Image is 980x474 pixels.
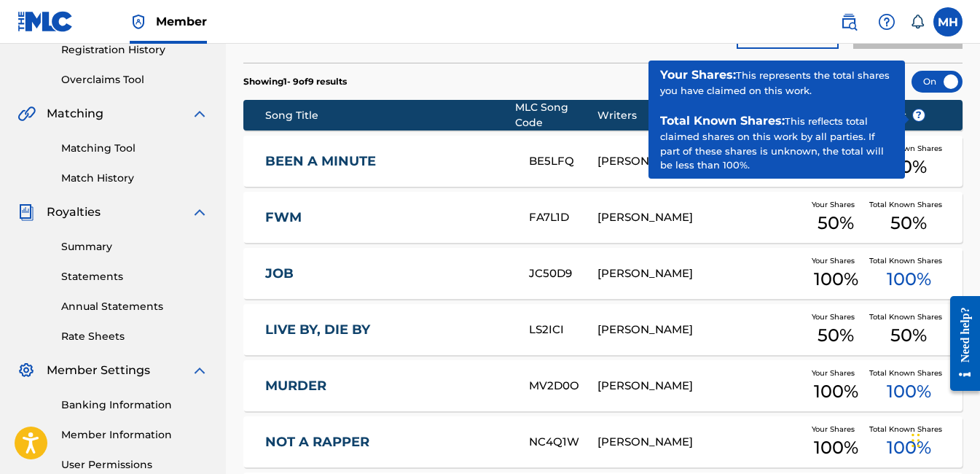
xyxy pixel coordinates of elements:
span: Royalties [47,203,101,221]
div: FA7L1D [529,209,597,226]
img: Royalties [17,203,35,221]
a: Summary [61,239,208,255]
span: Matching [47,105,103,123]
div: [PERSON_NAME] [597,378,802,395]
div: Help [872,7,901,36]
div: Song Title [265,108,516,123]
div: [PERSON_NAME] [597,265,802,282]
div: LS2ICI [529,322,597,338]
a: Rate Sheets [61,329,208,344]
img: Member Settings [17,362,35,379]
span: Member Settings [47,362,150,379]
span: 100 % [814,378,858,405]
div: Writers [597,108,802,123]
div: [PERSON_NAME] [597,322,802,338]
img: MLC Logo [17,11,74,32]
span: Share Amounts [825,108,925,123]
img: help [878,13,895,31]
a: Match History [61,171,208,186]
span: 100 % [814,435,858,461]
span: Total Known Shares [869,368,948,378]
img: expand [191,105,208,123]
a: Matching Tool [61,141,208,156]
span: 100 % [887,378,931,405]
span: Your Shares [812,199,861,210]
a: FWM [265,209,510,226]
a: Annual Statements [61,299,208,314]
div: MV2D0O [529,378,597,395]
span: Total Known Shares [869,255,948,266]
div: MLC Song Code [515,100,597,131]
iframe: Resource Center [939,285,980,403]
img: search [840,13,858,31]
a: Registration History [61,42,208,58]
span: Total Known Shares [869,199,948,210]
a: BEEN A MINUTE [265,153,510,170]
div: NC4Q1W [529,434,597,451]
div: [PERSON_NAME] [597,209,802,226]
span: Your Shares [812,143,861,154]
span: 100 % [814,266,858,292]
img: Top Rightsholder [130,13,147,31]
p: Showing 1 - 9 of 9 results [243,75,347,88]
span: Your Shares [812,311,861,322]
div: JC50D9 [529,265,597,282]
span: 50 % [890,210,927,236]
a: Banking Information [61,397,208,413]
span: Your Shares [812,368,861,378]
span: Total Known Shares [869,143,948,154]
span: Your Shares [812,424,861,435]
a: User Permissions [61,457,208,473]
a: Statements [61,269,208,284]
span: Compact View [839,75,905,88]
div: Notifications [910,15,925,29]
span: Total Known Shares [869,424,948,435]
div: Drag [912,419,920,462]
img: expand [191,203,208,221]
a: Public Search [834,7,863,36]
img: Matching [17,105,36,123]
a: LIVE BY, DIE BY [265,322,510,338]
div: User Menu [933,7,963,36]
span: Member [156,13,207,30]
span: 50 % [890,322,927,349]
span: Your Shares [812,255,861,266]
a: JOB [265,265,510,282]
span: 50 % [818,154,854,180]
div: [PERSON_NAME] [597,434,802,451]
span: 50 % [818,210,854,236]
span: Total Known Shares [869,311,948,322]
span: 50 % [890,154,927,180]
span: ? [913,109,925,121]
div: [PERSON_NAME] [597,153,802,170]
a: NOT A RAPPER [265,434,510,451]
a: Member Information [61,427,208,443]
span: 50 % [818,322,854,349]
div: BE5LFQ [529,153,597,170]
iframe: Chat Widget [907,404,980,474]
span: 100 % [887,435,931,461]
a: Overclaims Tool [61,72,208,88]
img: expand [191,362,208,379]
a: MURDER [265,378,510,395]
span: 100 % [887,266,931,292]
